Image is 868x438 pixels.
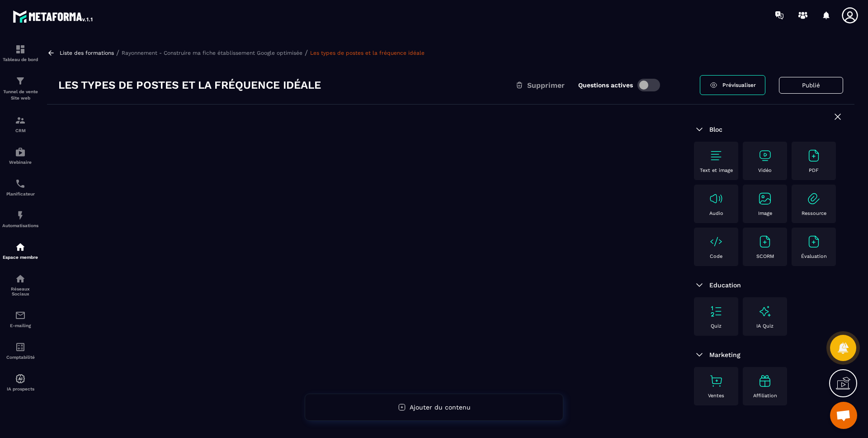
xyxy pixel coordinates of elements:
[2,128,38,133] p: CRM
[694,349,705,360] img: arrow-down
[60,50,114,56] a: Liste des formations
[2,323,38,328] p: E-mailing
[122,50,302,56] a: Rayonnement - Construire ma fiche établissement Google optimisée
[802,210,826,216] p: Ressource
[758,304,772,319] img: text-image
[708,393,724,399] p: Ventes
[2,255,38,260] p: Espace membre
[2,223,38,228] p: Automatisations
[709,304,723,319] img: text-image no-wra
[758,374,772,388] img: text-image
[2,303,38,335] a: emailemailE-mailing
[709,191,723,206] img: text-image no-wra
[709,126,722,133] span: Bloc
[15,373,26,384] img: automations
[758,167,772,173] p: Vidéo
[2,355,38,360] p: Comptabilité
[527,81,565,90] span: Supprimer
[2,37,38,69] a: formationformationTableau de bord
[710,253,722,259] p: Code
[2,286,38,296] p: Réseaux Sociaux
[410,404,471,411] span: Ajouter du contenu
[709,374,723,388] img: text-image no-wra
[15,147,26,157] img: automations
[709,148,723,163] img: text-image no-wra
[758,210,772,216] p: Image
[709,281,741,289] span: Education
[756,323,774,329] p: IA Quiz
[2,191,38,196] p: Planificateur
[807,148,821,163] img: text-image no-wra
[2,386,38,391] p: IA prospects
[709,234,723,249] img: text-image no-wra
[756,253,774,259] p: SCORM
[116,48,119,57] span: /
[2,160,38,165] p: Webinaire
[809,167,819,173] p: PDF
[758,234,772,249] img: text-image no-wra
[830,402,857,429] div: Ouvrir le chat
[310,50,425,56] a: Les types de postes et la fréquence idéale
[711,323,722,329] p: Quiz
[801,253,827,259] p: Évaluation
[305,48,308,57] span: /
[2,203,38,235] a: automationsautomationsAutomatisations
[700,75,765,95] a: Prévisualiser
[694,280,705,290] img: arrow-down
[700,167,733,173] p: Text et image
[58,78,321,92] h3: Les types de postes et la fréquence idéale
[15,178,26,189] img: scheduler
[578,81,633,89] label: Questions actives
[2,69,38,108] a: formationformationTunnel de vente Site web
[2,140,38,171] a: automationsautomationsWebinaire
[2,335,38,367] a: accountantaccountantComptabilité
[709,210,723,216] p: Audio
[2,89,38,101] p: Tunnel de vente Site web
[2,267,38,303] a: social-networksocial-networkRéseaux Sociaux
[753,393,777,399] p: Affiliation
[694,124,705,135] img: arrow-down
[15,242,26,252] img: automations
[758,148,772,163] img: text-image no-wra
[709,351,741,358] span: Marketing
[779,77,843,94] button: Publié
[15,342,26,352] img: accountant
[722,82,756,88] span: Prévisualiser
[2,57,38,62] p: Tableau de bord
[807,234,821,249] img: text-image no-wra
[15,210,26,221] img: automations
[2,171,38,203] a: schedulerschedulerPlanificateur
[2,108,38,140] a: formationformationCRM
[807,191,821,206] img: text-image no-wra
[758,191,772,206] img: text-image no-wra
[15,273,26,284] img: social-network
[2,235,38,267] a: automationsautomationsEspace membre
[15,310,26,321] img: email
[15,115,26,126] img: formation
[15,44,26,55] img: formation
[13,8,94,24] img: logo
[15,76,26,86] img: formation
